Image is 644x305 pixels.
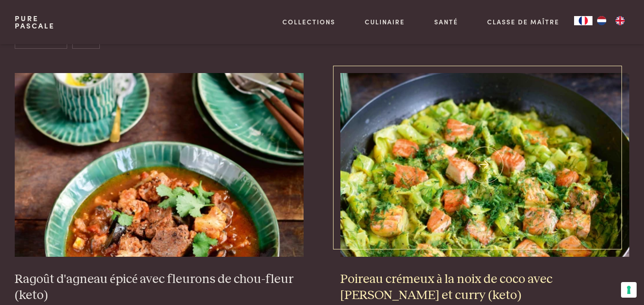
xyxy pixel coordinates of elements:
a: Poireau crémeux à la noix de coco avec saumon et curry (keto) Poireau crémeux à la noix de coco a... [340,73,629,303]
a: Collections [282,17,335,27]
a: PurePascale [15,15,55,29]
button: Vos préférences en matière de consentement pour les technologies de suivi [621,282,637,298]
a: FR [574,16,592,25]
a: Culinaire [365,17,405,27]
a: Classe de maître [487,17,559,27]
h3: Ragoût d'agneau épicé avec fleurons de chou-fleur (keto) [15,271,304,303]
a: EN [611,16,629,25]
a: Ragoût d'agneau épicé avec fleurons de chou-fleur (keto) Ragoût d'agneau épicé avec fleurons de c... [15,73,304,303]
div: Language [574,16,592,25]
h3: Poireau crémeux à la noix de coco avec [PERSON_NAME] et curry (keto) [340,271,629,303]
aside: Language selected: Français [574,16,629,25]
ul: Language list [592,16,629,25]
img: Ragoût d'agneau épicé avec fleurons de chou-fleur (keto) [15,73,304,257]
a: NL [592,16,611,25]
a: Santé [434,17,458,27]
img: Poireau crémeux à la noix de coco avec saumon et curry (keto) [340,73,629,257]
